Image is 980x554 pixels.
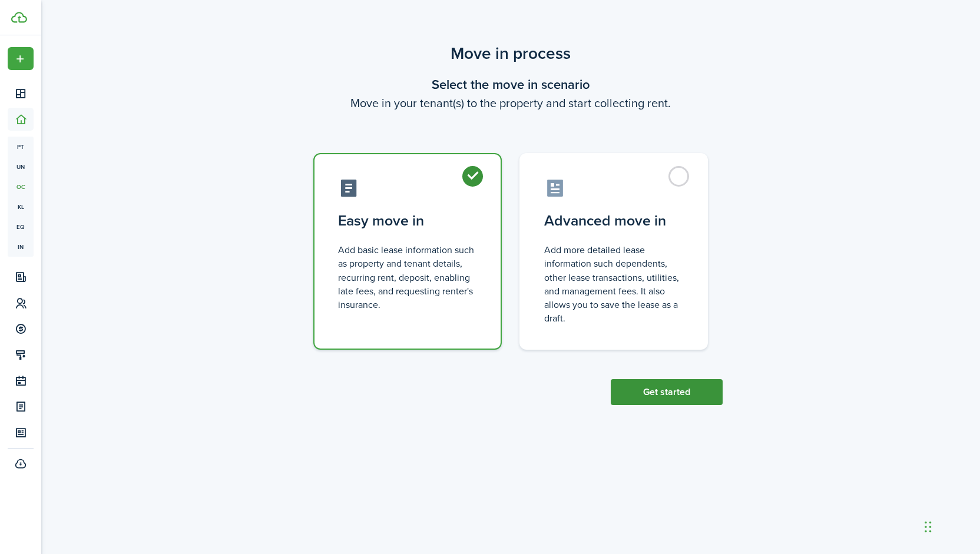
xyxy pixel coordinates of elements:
control-radio-card-description: Add basic lease information such as property and tenant details, recurring rent, deposit, enablin... [338,243,477,311]
a: in [8,237,34,257]
a: eq [8,217,34,237]
button: Open menu [8,47,34,70]
a: pt [8,137,34,157]
wizard-step-header-description: Move in your tenant(s) to the property and start collecting rent. [299,94,723,112]
a: kl [8,197,34,217]
a: un [8,157,34,177]
a: oc [8,177,34,197]
control-radio-card-title: Advanced move in [544,210,683,231]
iframe: Chat Widget [921,497,980,554]
div: Drag [925,509,932,545]
img: TenantCloud [11,12,27,23]
scenario-title: Move in process [299,41,723,66]
control-radio-card-title: Easy move in [338,210,477,231]
button: Get started [611,379,723,405]
wizard-step-header-title: Select the move in scenario [299,75,723,94]
control-radio-card-description: Add more detailed lease information such dependents, other lease transactions, utilities, and man... [544,243,683,325]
